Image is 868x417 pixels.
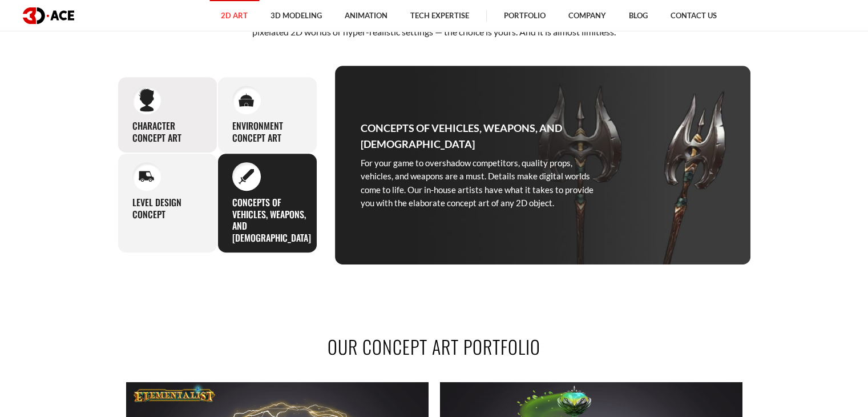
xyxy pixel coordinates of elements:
h3: Concepts of Vehicles, Weapons, and [DEMOGRAPHIC_DATA] [232,197,311,244]
h3: Environment concept art [232,120,302,144]
img: Concepts of Vehicles, Weapons, and Props [239,169,254,184]
h2: Our Concept Art Portfolio [118,334,751,359]
h3: Concepts of Vehicles, Weapons, and [DEMOGRAPHIC_DATA] [361,120,595,152]
img: logo dark [23,7,74,24]
img: Level Design Concept [139,171,154,182]
h3: Level Design Concept [132,197,203,220]
p: For your game to overshadow competitors, quality props, vehicles, and weapons are a must. Details... [361,157,595,210]
h3: Character concept art [132,120,203,144]
img: Character concept art [139,89,154,112]
img: Environment concept art [239,93,254,107]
